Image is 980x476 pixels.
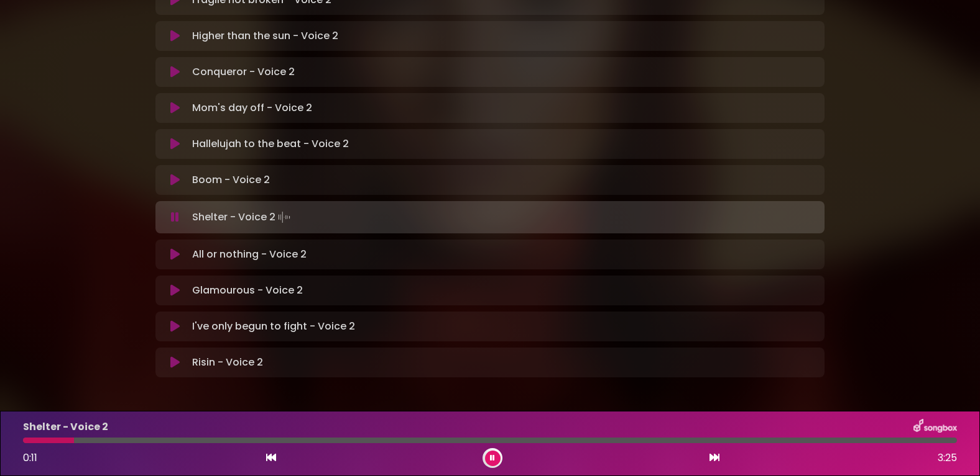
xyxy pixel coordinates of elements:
p: Shelter - Voice 2 [192,209,293,226]
p: Higher than the sun - Voice 2 [192,29,338,43]
p: Mom's day off - Voice 2 [192,101,312,115]
p: I've only begun to fight - Voice 2 [192,319,355,334]
img: waveform4.gif [275,209,293,226]
p: Risin - Voice 2 [192,355,263,370]
p: Conqueror - Voice 2 [192,65,295,79]
p: Shelter - Voice 2 [23,420,108,434]
p: Boom - Voice 2 [192,173,270,187]
p: Hallelujah to the beat - Voice 2 [192,137,349,151]
p: Glamourous - Voice 2 [192,283,303,298]
img: songbox-logo-white.png [913,419,957,435]
p: All or nothing - Voice 2 [192,247,307,262]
